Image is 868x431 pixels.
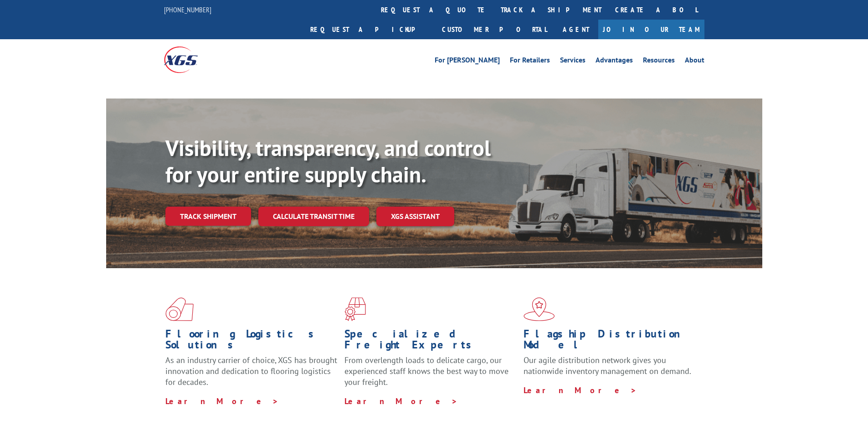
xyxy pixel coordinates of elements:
a: Join Our Team [598,20,704,39]
b: Visibility, transparency, and control for your entire supply chain. [165,134,491,188]
span: Our agile distribution network gives you nationwide inventory management on demand. [524,355,691,376]
a: XGS ASSISTANT [376,207,454,226]
h1: Flooring Logistics Solutions [165,328,338,355]
span: As an industry carrier of choice, XGS has brought innovation and dedication to flooring logistics... [165,355,337,387]
a: Agent [554,20,598,39]
a: For Retailers [510,57,550,67]
h1: Flagship Distribution Model [524,328,696,355]
a: Learn More > [165,396,279,406]
img: xgs-icon-focused-on-flooring-red [344,297,366,321]
a: Track shipment [165,207,251,226]
a: Learn More > [524,385,637,395]
a: For [PERSON_NAME] [435,57,500,67]
p: From overlength loads to delicate cargo, our experienced staff knows the best way to move your fr... [344,355,517,395]
a: Calculate transit time [258,207,369,226]
a: Services [560,57,586,67]
a: Resources [643,57,675,67]
a: About [685,57,704,67]
img: xgs-icon-flagship-distribution-model-red [524,297,555,321]
a: [PHONE_NUMBER] [164,5,211,14]
a: Request a pickup [303,20,435,39]
a: Customer Portal [435,20,554,39]
a: Advantages [596,57,633,67]
h1: Specialized Freight Experts [344,328,517,355]
a: Learn More > [344,396,458,406]
img: xgs-icon-total-supply-chain-intelligence-red [165,297,194,321]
